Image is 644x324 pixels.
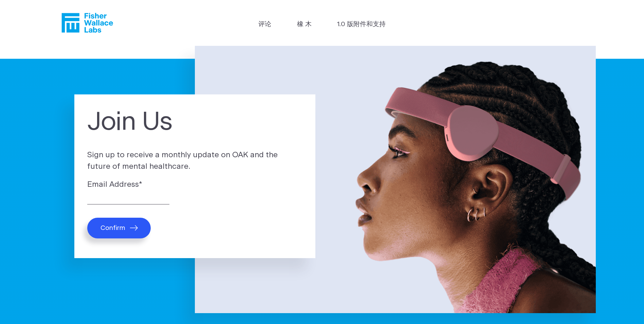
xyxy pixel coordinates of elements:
[87,181,139,188] font: Email Address
[61,13,113,33] a: 费舍尔·华莱士
[297,20,312,30] a: 橡 木
[258,20,271,30] a: 评论
[337,20,386,30] a: 1.0 版附件和支持
[87,218,151,238] button: Confirm
[100,224,125,232] span: Confirm
[87,149,302,172] p: Sign up to receive a monthly update on OAK and the future of mental healthcare.
[87,107,302,137] h1: Join Us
